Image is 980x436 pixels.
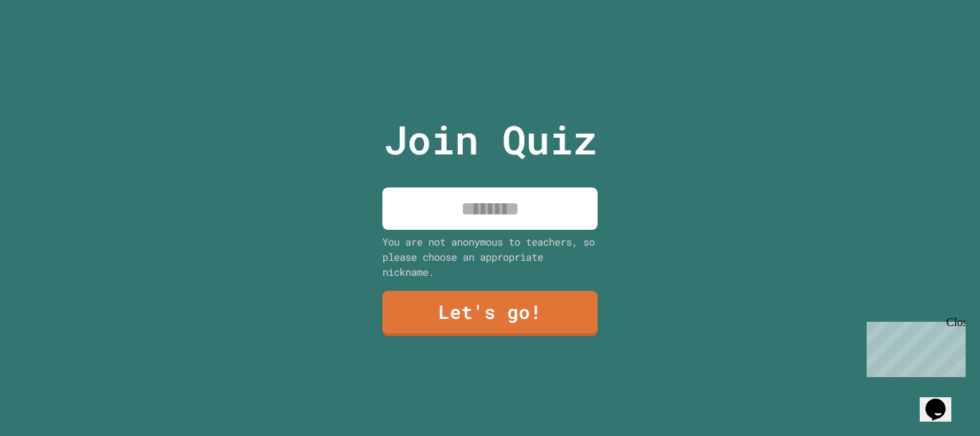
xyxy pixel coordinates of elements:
div: You are not anonymous to teachers, so please choose an appropriate nickname. [382,234,598,279]
iframe: chat widget [920,379,966,422]
a: Let's go! [382,291,598,336]
div: Chat with us now!Close [6,6,99,91]
iframe: chat widget [861,316,966,377]
p: Join Quiz [384,110,597,170]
